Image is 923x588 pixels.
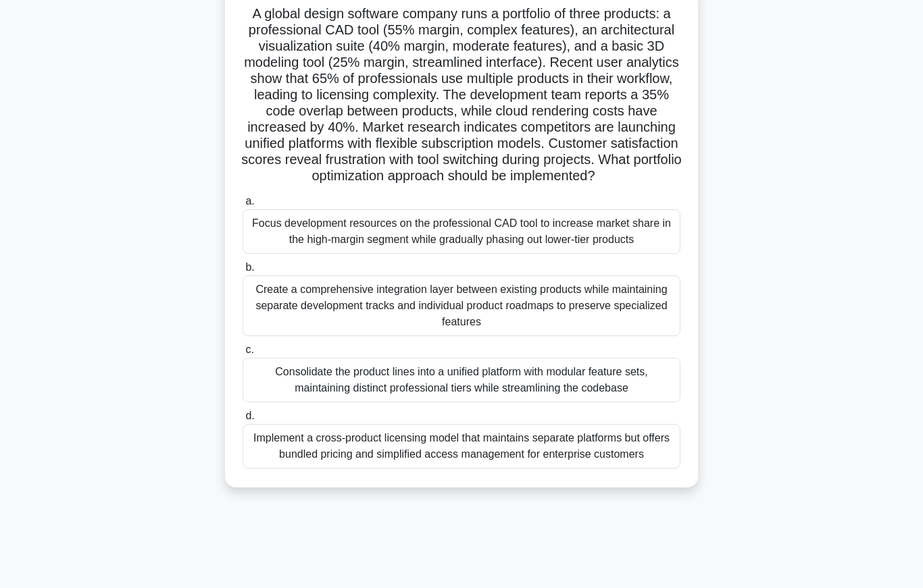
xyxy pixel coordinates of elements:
div: Create a comprehensive integration layer between existing products while maintaining separate dev... [243,275,680,336]
span: a. [245,195,254,207]
div: Consolidate the product lines into a unified platform with modular feature sets, maintaining dist... [243,358,680,402]
span: d. [245,410,254,421]
div: Focus development resources on the professional CAD tool to increase market share in the high-mar... [243,209,680,254]
span: c. [245,344,253,355]
span: b. [245,261,254,273]
h5: A global design software company runs a portfolio of three products: a professional CAD tool (55%... [241,5,682,185]
div: Implement a cross-product licensing model that maintains separate platforms but offers bundled pr... [243,424,680,469]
